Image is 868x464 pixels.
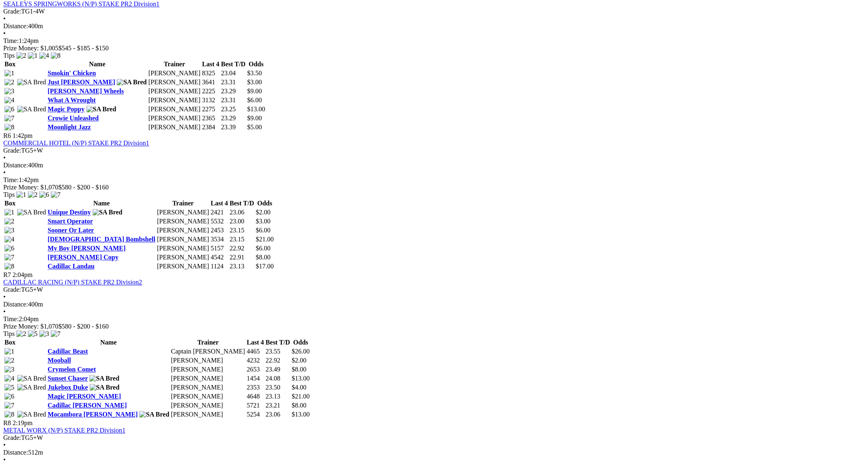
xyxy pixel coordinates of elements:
[202,123,220,131] td: 2384
[5,357,14,364] img: 2
[3,162,28,169] span: Distance:
[148,87,201,95] td: [PERSON_NAME]
[292,366,306,373] span: $8.00
[221,87,246,95] td: 23.29
[247,106,265,113] span: $13.00
[48,393,121,400] a: Magic [PERSON_NAME]
[5,245,14,252] img: 6
[202,87,220,95] td: 2225
[229,253,255,261] td: 22.91
[3,315,865,323] div: 2:04pm
[48,115,99,122] a: Crowie Unleashed
[292,357,306,364] span: $2.00
[170,392,245,401] td: [PERSON_NAME]
[13,271,33,278] span: 2:04pm
[86,106,116,113] img: SA Bred
[3,154,6,161] span: •
[5,339,16,346] span: Box
[5,61,16,68] span: Box
[3,434,865,441] div: TG5+W
[5,263,14,270] img: 8
[247,124,262,131] span: $5.00
[3,23,28,29] span: Distance:
[256,263,274,270] span: $17.00
[202,105,220,113] td: 2275
[256,236,274,243] span: $21.00
[148,78,201,86] td: [PERSON_NAME]
[3,271,11,278] span: R7
[246,401,264,410] td: 5721
[5,218,14,225] img: 2
[5,254,14,261] img: 7
[17,375,46,382] img: SA Bred
[292,348,310,355] span: $26.00
[48,357,71,364] a: Mooball
[3,301,865,308] div: 400m
[48,97,95,104] a: What A Wrought
[156,253,209,261] td: [PERSON_NAME]
[148,123,201,131] td: [PERSON_NAME]
[221,123,246,131] td: 23.39
[202,114,220,122] td: 2365
[48,384,88,391] a: Jukebox Duke
[28,52,38,59] img: 1
[59,45,109,52] span: $545 - $185 - $150
[148,114,201,122] td: [PERSON_NAME]
[265,383,291,392] td: 23.50
[139,411,169,418] img: SA Bred
[5,384,14,391] img: 5
[246,356,264,365] td: 4232
[3,162,865,169] div: 400m
[246,365,264,374] td: 2653
[5,411,14,418] img: 8
[256,227,270,234] span: $6.00
[265,401,291,410] td: 23.21
[170,338,245,347] th: Trainer
[5,79,14,86] img: 2
[292,393,310,400] span: $21.00
[221,78,246,86] td: 23.31
[51,52,61,59] img: 8
[3,293,6,300] span: •
[170,374,245,383] td: [PERSON_NAME]
[5,236,14,243] img: 4
[59,184,109,191] span: $580 - $200 - $160
[202,78,220,86] td: 3641
[221,69,246,77] td: 23.04
[5,70,14,77] img: 1
[156,262,209,270] td: [PERSON_NAME]
[93,209,122,216] img: SA Bred
[170,383,245,392] td: [PERSON_NAME]
[5,348,14,355] img: 1
[202,96,220,104] td: 3132
[48,79,115,86] a: Just [PERSON_NAME]
[51,191,61,198] img: 7
[170,410,245,419] td: [PERSON_NAME]
[210,226,228,234] td: 2453
[48,366,96,373] a: Crymelon Comet
[3,434,21,441] span: Grade:
[246,338,264,347] th: Last 4
[3,441,6,448] span: •
[229,262,255,270] td: 23.13
[3,427,125,434] a: METAL WORX (N/P) STAKE PR2 Division1
[28,191,38,198] img: 2
[3,449,865,456] div: 512m
[210,253,228,261] td: 4542
[48,88,124,95] a: [PERSON_NAME] Wheels
[170,356,245,365] td: [PERSON_NAME]
[48,70,96,77] a: Smokin' Chicken
[247,97,262,104] span: $6.00
[156,217,209,225] td: [PERSON_NAME]
[5,97,14,104] img: 4
[246,374,264,383] td: 1454
[3,176,865,184] div: 1:42pm
[16,191,26,198] img: 1
[292,375,310,382] span: $13.00
[229,199,255,207] th: Best T/D
[256,209,270,216] span: $2.00
[3,286,865,293] div: TG5+W
[117,79,147,86] img: SA Bred
[221,114,246,122] td: 23.29
[3,449,28,456] span: Distance:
